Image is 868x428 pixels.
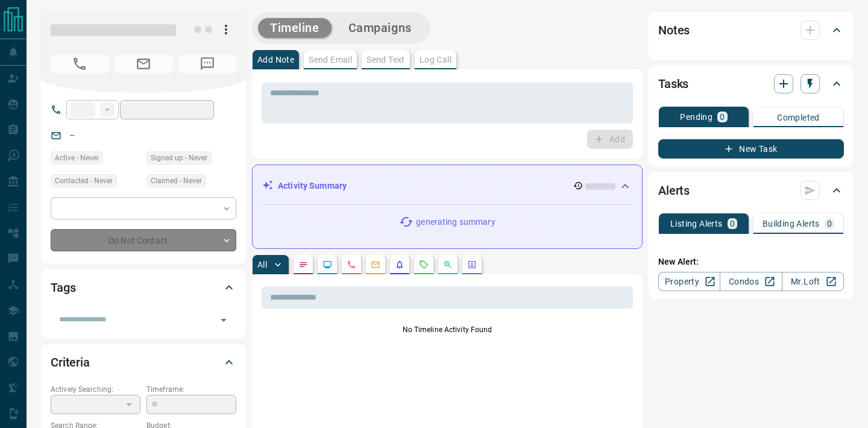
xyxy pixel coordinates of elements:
svg: Listing Alerts [395,260,404,269]
button: Timeline [258,18,332,38]
p: Completed [777,113,820,122]
p: Building Alerts [763,219,820,228]
p: Pending [680,113,712,121]
h2: Tasks [658,74,688,93]
div: Do Not Contact [51,229,236,251]
button: Campaigns [336,18,424,38]
p: All [257,260,267,269]
p: 0 [720,113,725,121]
span: Signed up - Never [151,152,207,164]
p: Activity Summary [278,180,347,192]
span: Claimed - Never [151,175,202,187]
p: New Alert: [658,256,844,268]
p: generating summary [416,216,495,228]
h2: Alerts [658,181,690,200]
div: Alerts [658,176,844,205]
svg: Calls [347,260,356,269]
h2: Notes [658,20,690,40]
div: Criteria [51,348,236,377]
p: Listing Alerts [670,219,723,228]
button: New Task [658,139,844,159]
p: Timeframe: [146,384,236,395]
span: No Email [115,54,172,74]
button: Open [215,312,232,329]
div: Notes [658,16,844,45]
h2: Criteria [51,353,90,372]
span: Active - Never [55,152,99,164]
svg: Opportunities [443,260,453,269]
p: No Timeline Activity Found [262,324,633,335]
svg: Emails [371,260,380,269]
a: Mr.Loft [782,272,844,291]
a: Condos [720,272,782,291]
svg: Agent Actions [467,260,477,269]
svg: Lead Browsing Activity [322,260,332,269]
svg: Notes [298,260,308,269]
p: 0 [730,219,735,228]
svg: Requests [419,260,429,269]
div: Tags [51,273,236,302]
span: No Number [51,54,108,74]
p: 0 [827,219,832,228]
div: Activity Summary [262,175,632,197]
a: -- [70,130,75,140]
a: Property [658,272,720,291]
p: Add Note [257,55,294,64]
span: Contacted - Never [55,175,113,187]
p: Actively Searching: [51,384,140,395]
h2: Tags [51,278,75,297]
span: No Number [178,54,236,74]
div: Tasks [658,69,844,98]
